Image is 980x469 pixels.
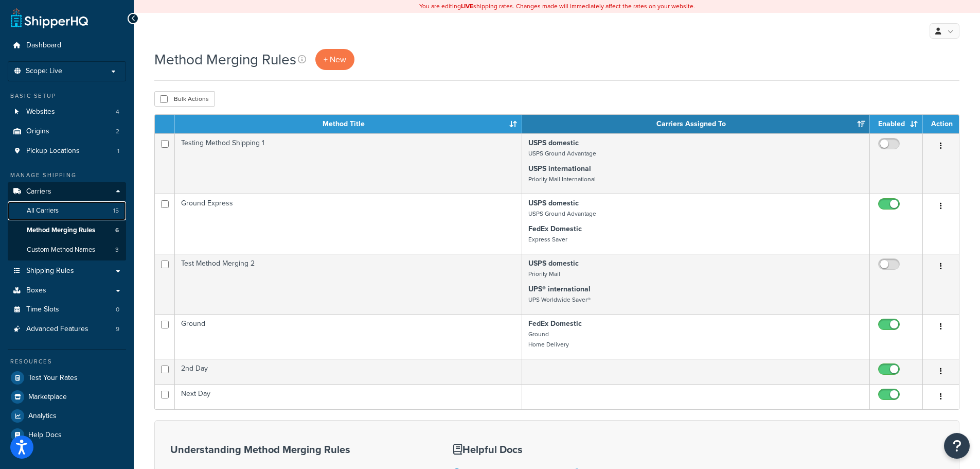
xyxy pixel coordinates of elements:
[28,431,62,440] span: Help Docs
[8,281,126,300] a: Boxes
[175,384,522,409] td: Next Day
[8,171,126,180] div: Manage Shipping
[28,393,67,402] span: Marketplace
[26,147,80,155] span: Pickup Locations
[528,269,560,279] small: Priority Mail
[8,201,126,220] a: All Carriers 15
[8,240,126,259] a: Custom Method Names 3
[315,49,354,70] a: + New
[8,221,126,240] li: Method Merging Rules
[8,388,126,406] a: Marketplace
[8,369,126,387] a: Test Your Rates
[175,359,522,384] td: 2nd Day
[175,314,522,359] td: Ground
[461,2,473,11] b: LIVE
[8,240,126,259] li: Custom Method Names
[154,49,296,70] h1: Method Merging Rules
[528,198,579,209] strong: USPS domestic
[27,226,95,235] span: Method Merging Rules
[528,284,591,294] strong: UPS® international
[8,300,126,319] a: Time Slots 0
[8,122,126,141] a: Origins 2
[8,102,126,121] a: Websites 4
[8,407,126,425] a: Analytics
[113,206,119,215] span: 15
[8,262,126,281] a: Shipping Rules
[324,54,346,65] span: + New
[8,142,126,161] a: Pickup Locations 1
[175,115,522,133] th: Method Title: activate to sort column ascending
[8,320,126,339] li: Advanced Features
[528,223,582,234] strong: FedEx Domestic
[116,305,119,314] span: 0
[528,318,582,329] strong: FedEx Domestic
[528,163,591,174] strong: USPS international
[870,115,923,133] th: Enabled: activate to sort column ascending
[8,92,126,100] div: Basic Setup
[923,115,959,133] th: Action
[26,325,88,334] span: Advanced Features
[116,108,119,116] span: 4
[175,254,522,314] td: Test Method Merging 2
[528,329,569,349] small: Ground Home Delivery
[8,122,126,141] li: Origins
[26,67,62,76] span: Scope: Live
[8,426,126,444] a: Help Docs
[8,357,126,366] div: Resources
[28,412,57,421] span: Analytics
[117,147,119,155] span: 1
[26,305,59,314] span: Time Slots
[528,258,579,269] strong: USPS domestic
[528,209,596,218] small: USPS Ground Advantage
[528,175,596,184] small: Priority Mail International
[26,41,61,50] span: Dashboard
[26,108,55,116] span: Websites
[27,206,59,215] span: All Carriers
[8,300,126,319] li: Time Slots
[8,36,126,55] a: Dashboard
[8,320,126,339] a: Advanced Features 9
[11,8,88,28] a: ShipperHQ Home
[27,246,95,254] span: Custom Method Names
[522,115,870,133] th: Carriers Assigned To: activate to sort column ascending
[8,182,126,201] a: Carriers
[528,235,567,244] small: Express Saver
[453,444,578,455] h3: Helpful Docs
[528,137,579,148] strong: USPS domestic
[28,374,78,383] span: Test Your Rates
[170,444,427,455] h3: Understanding Method Merging Rules
[8,221,126,240] a: Method Merging Rules 6
[175,133,522,194] td: Testing Method Shipping 1
[115,226,119,235] span: 6
[8,182,126,260] li: Carriers
[115,246,119,254] span: 3
[944,433,970,459] button: Open Resource Center
[528,295,591,304] small: UPS Worldwide Saver®
[26,286,46,295] span: Boxes
[528,149,596,158] small: USPS Ground Advantage
[8,142,126,161] li: Pickup Locations
[8,201,126,220] li: All Carriers
[26,187,51,196] span: Carriers
[154,91,215,107] button: Bulk Actions
[116,127,119,136] span: 2
[8,102,126,121] li: Websites
[116,325,119,334] span: 9
[26,127,49,136] span: Origins
[26,267,74,275] span: Shipping Rules
[175,194,522,254] td: Ground Express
